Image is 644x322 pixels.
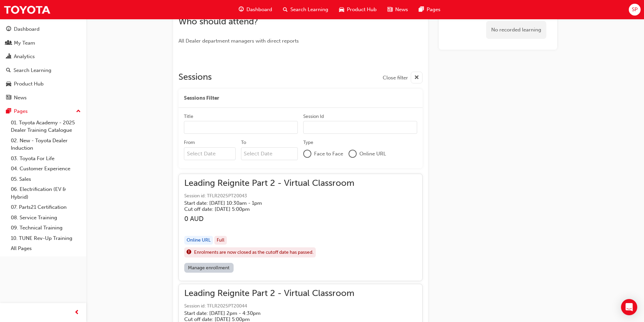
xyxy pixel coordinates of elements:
span: Enrolments are now closed as the cutoff date has passed. [194,249,313,256]
button: SP [629,4,641,16]
span: pages-icon [6,108,11,115]
input: To [241,147,298,160]
span: news-icon [387,5,392,14]
button: Pages [3,105,84,118]
div: Analytics [14,53,35,60]
div: From [184,139,195,146]
input: Session Id [303,121,417,134]
div: Session Id [303,113,324,120]
span: car-icon [6,81,11,87]
div: My Team [14,39,35,47]
span: up-icon [76,107,81,116]
a: 03. Toyota For Life [8,153,84,164]
a: Analytics [3,50,84,63]
span: Search Learning [290,6,328,14]
input: From [184,147,236,160]
span: News [395,6,408,14]
span: Leading Reignite Part 2 - Virtual Classroom [184,179,354,187]
h5: Start date: [DATE] 2pm - 4:30pm [184,310,343,316]
h5: Start date: [DATE] 10:30am - 1pm [184,200,343,206]
a: pages-iconPages [413,3,446,17]
span: Pages [427,6,440,14]
span: Close filter [383,74,408,82]
a: news-iconNews [382,3,413,17]
span: Session id: TFLR2025PT20043 [184,192,354,200]
img: Trak [3,2,51,17]
a: 10. TUNE Rev-Up Training [8,233,84,244]
span: guage-icon [239,5,244,14]
span: search-icon [283,5,288,14]
span: news-icon [6,95,11,101]
div: Product Hub [14,80,44,88]
span: search-icon [6,68,11,74]
span: prev-icon [74,308,79,317]
button: DashboardMy TeamAnalyticsSearch LearningProduct HubNews [3,22,84,105]
span: Leading Reignite Part 2 - Virtual Classroom [184,290,354,297]
h2: Sessions [178,72,212,83]
a: Dashboard [3,23,84,35]
a: search-iconSearch Learning [278,3,334,17]
a: 08. Service Training [8,213,84,223]
div: Title [184,113,193,120]
a: Manage enrollment [184,263,234,273]
a: 02. New - Toyota Dealer Induction [8,135,84,153]
a: 06. Electrification (EV & Hybrid) [8,184,84,202]
button: Close filter [383,72,423,83]
span: Product Hub [347,6,377,14]
span: pages-icon [419,5,424,14]
a: 07. Parts21 Certification [8,202,84,213]
a: 04. Customer Experience [8,164,84,174]
div: Pages [14,107,28,115]
span: Session id: TFLR2025PT20044 [184,302,354,310]
div: Search Learning [14,67,51,74]
span: All Dealer department managers with direct reports [178,38,299,44]
span: Who should attend? [178,16,258,27]
div: Online URL [184,236,213,245]
span: Dashboard [246,6,272,14]
div: Type [303,139,313,146]
button: Leading Reignite Part 2 - Virtual ClassroomSession id: TFLR2025PT20043Start date: [DATE] 10:30am ... [184,179,417,275]
h3: 0 AUD [184,215,354,223]
a: All Pages [8,243,84,254]
a: car-iconProduct Hub [334,3,382,17]
a: 01. Toyota Academy - 2025 Dealer Training Catalogue [8,118,84,135]
span: Online URL [359,150,386,158]
input: Title [184,121,298,134]
a: guage-iconDashboard [233,3,278,17]
span: car-icon [339,5,344,14]
a: 05. Sales [8,174,84,184]
a: Search Learning [3,64,84,77]
a: 09. Technical Training [8,223,84,233]
div: To [241,139,246,146]
span: chart-icon [6,54,11,60]
h5: Cut off date: [DATE] 5:00pm [184,206,343,212]
span: exclaim-icon [187,248,191,257]
span: Sessions Filter [184,94,219,102]
div: Dashboard [14,25,40,33]
span: Face to Face [314,150,343,158]
a: Product Hub [3,78,84,90]
div: Open Intercom Messenger [621,299,637,315]
a: News [3,92,84,104]
div: Full [214,236,227,245]
span: SP [632,6,638,14]
span: guage-icon [6,26,11,32]
div: News [14,94,27,102]
a: My Team [3,37,84,49]
span: people-icon [6,40,11,46]
div: No recorded learning [486,21,546,39]
span: cross-icon [414,74,419,82]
